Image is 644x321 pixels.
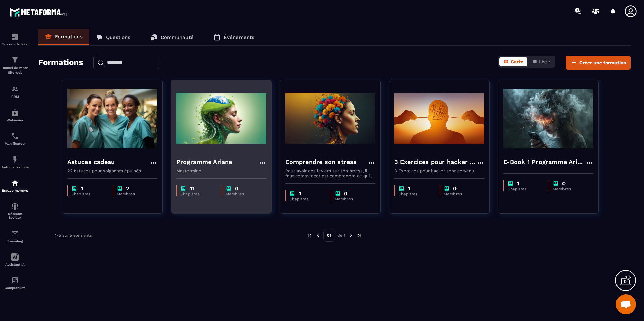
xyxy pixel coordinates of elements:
[2,127,29,150] a: schedulerschedulerPlanificateur
[517,180,519,187] p: 1
[176,85,266,152] img: formation-background
[335,197,369,201] p: Membres
[226,192,260,196] p: Membres
[499,57,527,66] button: Carte
[67,157,115,167] h4: Astuces cadeau
[453,185,457,192] p: 0
[180,192,215,196] p: Chapitres
[2,42,29,46] p: Tableau de bord
[511,59,523,64] span: Carte
[38,29,89,45] a: Formations
[528,57,554,66] button: Liste
[176,168,266,173] p: Mastermind
[171,80,280,222] a: formation-backgroundProgramme ArianeMastermindchapter11Chapitreschapter0Membres
[498,80,607,222] a: formation-backgroundE-Book 1 Programme Arianechapter1Chapitreschapter0Membres
[2,197,29,224] a: social-networksocial-networkRéseaux Sociaux
[11,179,19,187] img: automations
[566,56,631,70] button: Créer une formation
[2,142,29,145] p: Planificateur
[180,185,186,192] img: chapter
[144,29,200,45] a: Communauté
[299,190,301,197] p: 1
[176,157,232,167] h4: Programme Ariane
[398,192,433,196] p: Chapitres
[2,118,29,122] p: Webinaire
[394,168,484,173] p: 3 Exercices pour hacker sont cerveau
[335,190,341,197] img: chapter
[2,212,29,219] p: Réseaux Sociaux
[71,192,106,196] p: Chapitres
[579,59,626,66] span: Créer une formation
[190,185,195,192] p: 11
[562,180,566,187] p: 0
[444,192,478,196] p: Membres
[507,180,514,187] img: chapter
[11,155,19,164] img: automations
[2,104,29,127] a: automationsautomationsWebinaire
[398,185,405,192] img: chapter
[394,157,476,167] h4: 3 Exercices pour hacker sont cerveau
[2,165,29,169] p: Automatisations
[2,80,29,104] a: formationformationCRM
[126,185,129,192] p: 2
[9,6,70,18] img: logo
[62,80,171,222] a: formation-backgroundAstuces cadeau22 astuces pour soignants épuiséschapter1Chapitreschapter2Membres
[2,248,29,271] a: Assistant IA
[344,190,347,197] p: 0
[11,85,19,93] img: formation
[11,56,19,64] img: formation
[11,109,19,117] img: automations
[2,66,29,75] p: Tunnel de vente Site web
[117,185,123,192] img: chapter
[2,271,29,295] a: accountantaccountantComptabilité
[11,276,19,284] img: accountant
[67,85,157,152] img: formation-background
[289,197,324,201] p: Chapitres
[11,33,19,41] img: formation
[89,29,137,45] a: Questions
[224,34,254,40] p: Événements
[2,174,29,197] a: automationsautomationsEspace membre
[71,185,77,192] img: chapter
[539,59,550,64] span: Liste
[11,202,19,210] img: social-network
[2,95,29,99] p: CRM
[285,157,357,167] h4: Comprendre son stress
[323,229,335,242] p: 01
[2,286,29,290] p: Comptabilité
[38,56,83,70] h2: Formations
[226,185,232,192] img: chapter
[2,51,29,80] a: formationformationTunnel de vente Site web
[503,85,593,152] img: formation-background
[408,185,410,192] p: 1
[117,192,151,196] p: Membres
[289,190,296,197] img: chapter
[356,232,362,238] img: next
[285,168,375,178] p: Pour avoir des leviers sur son stress, il faut commencer par comprendre ce qui se passe.
[280,80,389,222] a: formation-backgroundComprendre son stressPour avoir des leviers sur son stress, il faut commencer...
[2,239,29,243] p: E-mailing
[2,27,29,51] a: formationformationTableau de bord
[553,180,559,187] img: chapter
[55,34,83,40] p: Formations
[235,185,238,192] p: 0
[307,232,313,238] img: prev
[67,168,157,173] p: 22 astuces pour soignants épuisés
[2,263,29,266] p: Assistant IA
[389,80,498,222] a: formation-background3 Exercices pour hacker sont cerveau3 Exercices pour hacker sont cerveauchapt...
[348,232,354,238] img: next
[207,29,261,45] a: Événements
[553,187,587,191] p: Membres
[81,185,83,192] p: 1
[161,34,194,40] p: Communauté
[444,185,450,192] img: chapter
[315,232,321,238] img: prev
[337,233,345,238] p: de 1
[106,34,130,40] p: Questions
[2,224,29,248] a: emailemailE-mailing
[11,230,19,238] img: email
[507,187,542,191] p: Chapitres
[11,132,19,140] img: scheduler
[2,189,29,192] p: Espace membre
[616,294,636,314] div: Ouvrir le chat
